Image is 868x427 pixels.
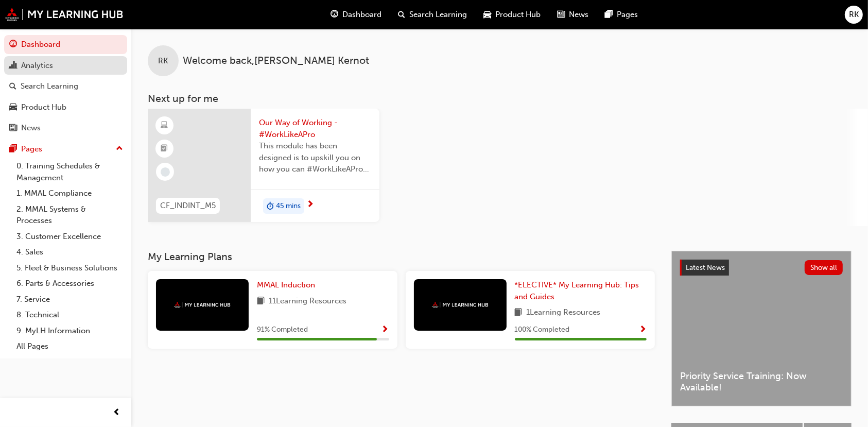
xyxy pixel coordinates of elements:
a: All Pages [12,338,127,354]
div: News [21,122,41,134]
h3: Next up for me [131,93,868,105]
a: 0. Training Schedules & Management [12,158,127,185]
span: Dashboard [342,9,381,21]
div: Pages [21,143,42,155]
a: 9. MyLH Information [12,323,127,339]
span: duration-icon [267,199,274,213]
span: guage-icon [9,40,17,49]
span: Pages [617,9,638,21]
a: 8. Technical [12,307,127,323]
span: search-icon [9,82,16,91]
span: 45 mins [276,200,301,212]
a: 5. Fleet & Business Solutions [12,260,127,276]
a: news-iconNews [549,4,597,25]
span: Our Way of Working - #WorkLikeAPro [259,117,371,140]
button: Show Progress [639,323,647,336]
a: CF_INDINT_M5Our Way of Working - #WorkLikeAProThis module has been designed is to upskill you on ... [148,109,379,222]
a: News [4,118,127,138]
span: 1 Learning Resources [527,306,601,319]
a: *ELECTIVE* My Learning Hub: Tips and Guides [515,279,647,302]
a: 3. Customer Excellence [12,229,127,245]
span: Show Progress [381,326,389,335]
img: mmal [432,302,489,309]
span: chart-icon [9,61,17,71]
span: pages-icon [9,145,17,154]
a: pages-iconPages [597,4,646,25]
a: MMAL Induction [257,279,319,291]
span: 100 % Completed [515,324,570,336]
span: guage-icon [331,8,338,21]
a: 4. Sales [12,244,127,260]
span: *ELECTIVE* My Learning Hub: Tips and Guides [515,280,639,301]
a: 7. Service [12,292,127,308]
span: up-icon [116,142,123,156]
img: mmal [5,8,124,21]
span: search-icon [398,8,405,21]
img: mmal [174,302,231,309]
button: Pages [4,140,127,159]
span: News [569,9,588,21]
a: Latest NewsShow all [680,260,843,276]
span: car-icon [9,103,17,112]
span: news-icon [557,8,565,21]
h3: My Learning Plans [148,251,655,263]
span: 11 Learning Resources [269,295,346,308]
span: Product Hub [495,9,541,21]
a: Product Hub [4,98,127,117]
div: Search Learning [21,80,78,92]
button: Show all [805,260,843,275]
span: learningRecordVerb_NONE-icon [161,167,170,177]
span: 91 % Completed [257,324,308,336]
a: Latest NewsShow allPriority Service Training: Now Available! [671,251,852,406]
div: Product Hub [21,101,66,113]
span: booktick-icon [161,142,168,156]
span: Welcome back , [PERSON_NAME] Kernot [183,55,369,67]
span: prev-icon [113,406,121,419]
a: guage-iconDashboard [322,4,390,25]
span: Priority Service Training: Now Available! [680,370,843,394]
span: This module has been designed is to upskill you on how you can #WorkLikeAPro at Mitsubishi Motors... [259,140,371,175]
button: Show Progress [381,323,389,336]
span: book-icon [515,306,523,319]
a: search-iconSearch Learning [390,4,475,25]
a: Analytics [4,56,127,75]
span: car-icon [483,8,491,21]
span: Search Learning [409,9,467,21]
a: car-iconProduct Hub [475,4,549,25]
a: 2. MMAL Systems & Processes [12,201,127,229]
span: pages-icon [605,8,613,21]
span: RK [159,55,168,67]
span: learningResourceType_ELEARNING-icon [161,119,168,132]
span: next-icon [306,200,314,210]
a: 1. MMAL Compliance [12,185,127,201]
button: DashboardAnalyticsSearch LearningProduct HubNews [4,33,127,140]
span: RK [849,9,859,21]
span: Show Progress [639,326,647,335]
button: RK [845,6,863,24]
a: Dashboard [4,35,127,54]
span: Latest News [686,263,725,272]
span: book-icon [257,295,265,308]
span: MMAL Induction [257,280,315,289]
span: news-icon [9,124,17,133]
a: Search Learning [4,77,127,96]
div: Analytics [21,60,53,72]
a: 6. Parts & Accessories [12,276,127,292]
span: CF_INDINT_M5 [160,200,216,212]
